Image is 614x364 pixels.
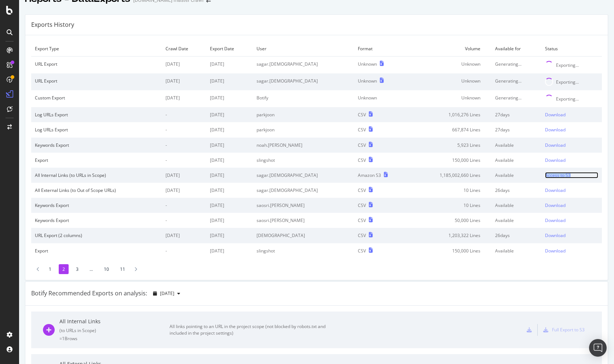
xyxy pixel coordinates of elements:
td: Unknown [354,90,410,107]
div: URL Export (2 columns) [35,232,158,239]
div: CSV [358,157,366,163]
a: Download [545,157,598,163]
div: Generating... [495,95,538,101]
td: - [162,138,206,153]
td: 27 days [491,122,541,137]
li: 11 [116,264,129,274]
div: All Internal Links (to URLs in Scope) [35,172,158,178]
td: [DATE] [206,90,253,107]
a: Download [545,187,598,193]
div: Custom Export [35,95,158,101]
li: 3 [72,264,82,274]
a: Download [545,248,598,254]
div: URL Export [35,61,158,67]
td: saosri.[PERSON_NAME] [253,213,354,228]
div: CSV [358,248,366,254]
td: [DATE] [162,183,206,198]
td: - [162,198,206,213]
div: ( to URLs in Scope ) [59,327,170,334]
div: Generating... [495,78,538,84]
div: Export [35,248,158,254]
div: Exporting... [556,62,579,68]
div: Download [545,248,566,254]
td: Botify [253,90,354,107]
div: CSV [358,202,366,208]
td: Crawl Date [162,41,206,57]
div: Log URLs Export [35,127,158,133]
div: Available [495,248,538,254]
td: [DATE] [206,138,253,153]
td: User [253,41,354,57]
div: Keywords Export [35,142,158,148]
div: Download [545,187,566,193]
div: Download [545,232,566,239]
td: [DATE] [206,122,253,137]
div: CSV [358,142,366,148]
td: [DATE] [206,198,253,213]
div: All links pointing to an URL in the project scope (not blocked by robots.txt and included in the ... [170,323,335,336]
td: [DATE] [162,57,206,74]
a: Download [545,112,598,118]
div: All External Links (to Out of Scope URLs) [35,187,158,193]
td: 150,000 Lines [410,243,491,258]
div: CSV [358,217,366,223]
td: 10 Lines [410,198,491,213]
td: [DATE] [206,73,253,90]
td: sagar.[DEMOGRAPHIC_DATA] [253,168,354,183]
td: sagar.[DEMOGRAPHIC_DATA] [253,73,354,90]
a: Download [545,217,598,223]
td: - [162,213,206,228]
div: Unknown [358,61,377,67]
div: Access to S3 [545,172,571,178]
td: Unknown [410,57,491,74]
td: [DATE] [162,168,206,183]
td: 5,923 Lines [410,138,491,153]
div: Keywords Export [35,217,158,223]
td: parkjoon [253,107,354,122]
td: 1,203,322 Lines [410,228,491,243]
td: 1,185,002,660 Lines [410,168,491,183]
button: [DATE] [150,288,183,299]
a: Download [545,127,598,133]
td: - [162,243,206,258]
td: 1,016,276 Lines [410,107,491,122]
span: 2025 Oct. 6th [160,290,174,296]
div: Exports History [31,21,74,29]
td: sagar.[DEMOGRAPHIC_DATA] [253,183,354,198]
div: Exporting... [556,79,579,85]
li: 2 [59,264,69,274]
div: s3-export [543,327,548,332]
div: CSV [358,187,366,193]
td: [DEMOGRAPHIC_DATA] [253,228,354,243]
div: Download [545,202,566,208]
td: [DATE] [206,183,253,198]
div: Open Intercom Messenger [589,339,607,357]
td: [DATE] [206,213,253,228]
div: CSV [358,112,366,118]
td: Export Date [206,41,253,57]
td: [DATE] [162,228,206,243]
td: [DATE] [206,243,253,258]
div: Export [35,157,158,163]
div: Available [495,172,538,178]
div: = 1B rows [59,335,170,342]
td: 150,000 Lines [410,153,491,168]
td: [DATE] [162,90,206,107]
td: [DATE] [206,228,253,243]
td: Volume [410,41,491,57]
div: Download [545,157,566,163]
li: 1 [45,264,55,274]
li: ... [86,264,97,274]
div: Unknown [358,78,377,84]
td: slingshot [253,243,354,258]
div: Full Export to S3 [552,327,585,333]
div: Available [495,217,538,223]
td: 50,000 Lines [410,213,491,228]
td: - [162,107,206,122]
td: Status [541,41,602,57]
td: Unknown [410,73,491,90]
div: URL Export [35,78,158,84]
td: Export Type [31,41,162,57]
a: Download [545,202,598,208]
td: [DATE] [206,57,253,74]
